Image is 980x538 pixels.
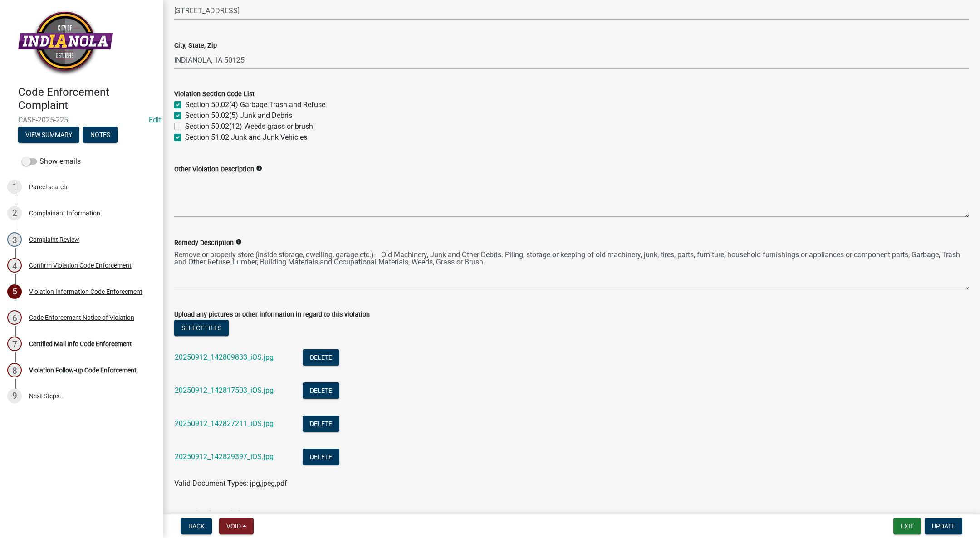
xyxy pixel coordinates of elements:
div: 6 [7,310,22,325]
label: Section 51.02 Junk and Junk Vehicles [185,132,307,143]
div: Violation Follow-up Code Enforcement [29,367,137,373]
span: Valid Document Types: jpg,jpeg,pdf [174,479,287,488]
div: Parcel search [29,184,67,190]
a: Edit [149,116,161,124]
div: 8 [7,363,22,377]
div: 5 [7,284,22,299]
wm-modal-confirm: Delete Document [303,387,339,396]
wm-modal-confirm: Delete Document [303,354,339,362]
wm-modal-confirm: Edit Application Number [149,116,161,124]
label: Other Violation Description [174,166,254,173]
label: Violation Section Code List [174,91,255,98]
button: Delete [303,416,339,432]
div: 4 [7,258,22,273]
span: Update [932,523,955,530]
div: Confirm Violation Code Enforcement [29,262,132,269]
a: 20250912_142829397_iOS.jpg [175,452,274,461]
div: 1 [7,180,22,194]
button: Exit [893,518,921,534]
label: Show emails [22,156,81,167]
wm-modal-confirm: Notes [83,132,118,139]
label: Section 50.02(5) Junk and Debris [185,110,292,121]
span: CASE-2025-225 [18,116,145,124]
button: Select files [174,320,229,336]
button: View Summary [18,127,79,143]
div: 9 [7,389,22,403]
div: Complainant Information [29,210,100,216]
label: Remedy Description [174,240,234,246]
img: City of Indianola, Iowa [18,10,113,76]
a: 20250912_142817503_iOS.jpg [175,386,274,395]
div: Violation Information Code Enforcement [29,289,142,295]
button: Back [181,518,212,534]
label: Upload any pictures or other information in regard to this violation [174,312,370,318]
span: Void [226,523,241,530]
button: Delete [303,382,339,399]
div: 7 [7,337,22,351]
button: Void [219,518,254,534]
button: Delete [303,449,339,465]
label: City, State, Zip [174,43,217,49]
div: Code Enforcement Notice of Violation [29,314,134,321]
div: 3 [7,232,22,247]
label: Section 50.02(4) Garbage Trash and Refuse [185,99,325,110]
i: info [235,239,242,245]
div: 2 [7,206,22,220]
i: info [256,165,262,171]
wm-modal-confirm: Delete Document [303,420,339,429]
div: Certified Mail Info Code Enforcement [29,341,132,347]
div: Complaint Review [29,236,79,243]
a: 20250912_142827211_iOS.jpg [175,419,274,428]
span: Back [188,523,205,530]
wm-modal-confirm: Summary [18,132,79,139]
h4: Code Enforcement Complaint [18,86,156,112]
button: Update [925,518,962,534]
button: Delete [303,349,339,366]
label: Section 50.02(12) Weeds grass or brush [185,121,313,132]
button: Notes [83,127,118,143]
a: 20250912_142809833_iOS.jpg [175,353,274,362]
wm-modal-confirm: Delete Document [303,453,339,462]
